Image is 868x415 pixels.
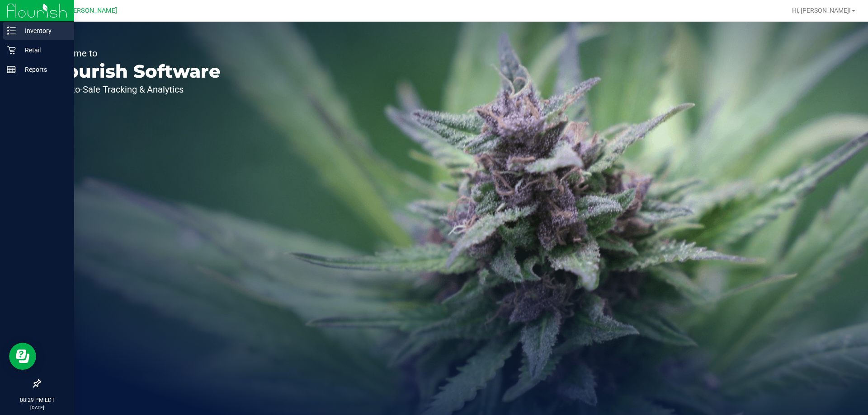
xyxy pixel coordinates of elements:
[16,25,70,36] p: Inventory
[67,7,117,14] span: [PERSON_NAME]
[49,85,221,94] p: Seed-to-Sale Tracking & Analytics
[7,46,16,55] inline-svg: Retail
[7,65,16,74] inline-svg: Reports
[16,45,70,56] p: Retail
[49,49,221,58] p: Welcome to
[7,26,16,35] inline-svg: Inventory
[9,343,36,370] iframe: Resource center
[4,396,70,404] p: 08:29 PM EDT
[792,7,851,14] span: Hi, [PERSON_NAME]!
[4,404,70,411] p: [DATE]
[16,64,70,75] p: Reports
[49,62,221,80] p: Flourish Software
